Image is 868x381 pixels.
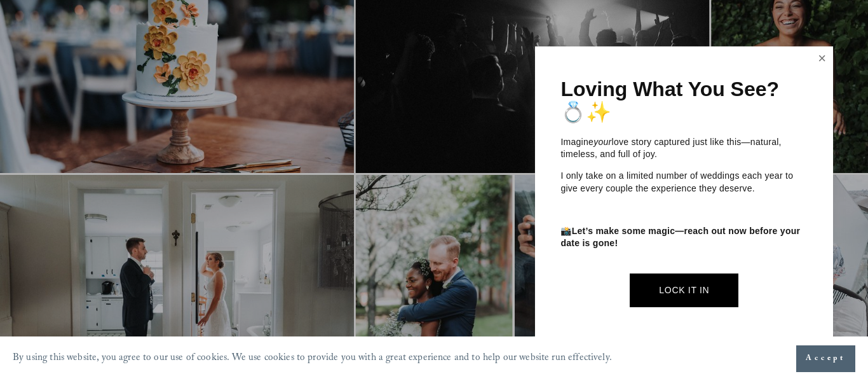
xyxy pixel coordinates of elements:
p: 📸 [560,225,808,250]
span: Accept [806,352,846,365]
p: Imagine love story captured just like this—natural, timeless, and full of joy. [560,136,808,161]
em: your [593,137,611,147]
a: Close [813,48,832,69]
p: By using this website, you agree to our use of cookies. We use cookies to provide you with a grea... [13,349,612,369]
button: Accept [796,345,855,372]
a: Lock It In [630,274,738,307]
strong: Let’s make some magic—reach out now before your date is gone! [560,226,803,249]
p: I only take on a limited number of weddings each year to give every couple the experience they de... [560,170,808,195]
h1: Loving What You See? 💍✨ [560,78,808,123]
